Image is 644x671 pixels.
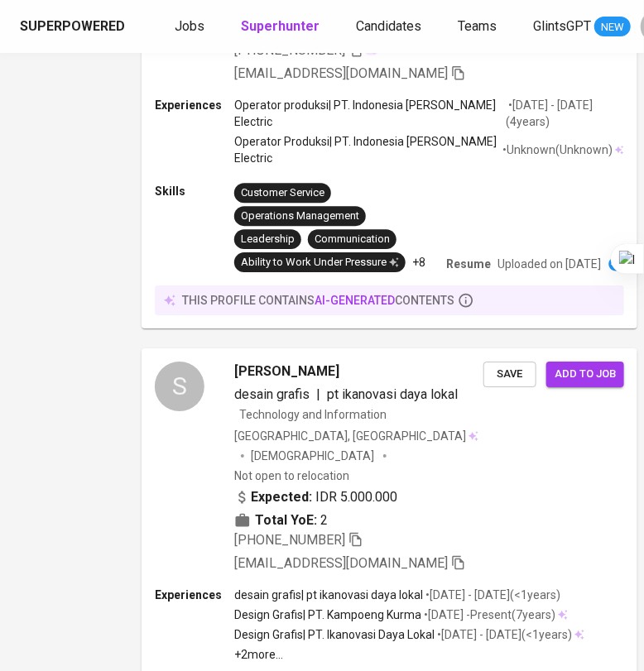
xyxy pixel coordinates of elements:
[458,18,497,34] span: Teams
[446,256,491,272] p: Resume
[239,408,387,421] span: Technology and Information
[234,467,349,484] p: Not open to relocation
[155,587,234,603] p: Experiences
[234,386,310,402] span: desain grafis
[555,365,616,384] span: Add to job
[423,587,560,603] p: • [DATE] - [DATE] ( <1 years )
[234,65,448,81] span: [EMAIL_ADDRESS][DOMAIN_NAME]
[533,17,631,37] a: GlintsGPT NEW
[251,487,312,507] b: Expected:
[492,365,528,384] span: Save
[327,386,458,402] span: pt ikanovasi daya lokal
[175,18,204,34] span: Jobs
[241,18,320,34] b: Superhunter
[315,232,390,247] div: Communication
[546,362,624,387] button: Add to job
[356,18,421,34] span: Candidates
[507,97,624,130] p: • [DATE] - [DATE] ( 4 years )
[234,555,448,571] span: [EMAIL_ADDRESS][DOMAIN_NAME]
[234,587,423,603] p: desain grafis | pt ikanovasi daya lokal
[435,626,572,643] p: • [DATE] - [DATE] ( <1 years )
[421,606,555,623] p: • [DATE] - Present ( 7 years )
[315,294,395,307] span: AI-generated
[483,362,536,387] button: Save
[234,487,397,507] div: IDR 5.000.000
[241,185,324,201] div: Customer Service
[20,17,125,36] div: Superpowered
[175,17,208,37] a: Jobs
[320,510,328,530] span: 2
[251,448,377,464] span: [DEMOGRAPHIC_DATA]
[497,256,601,272] p: Uploaded on [DATE]
[155,362,204,411] div: S
[500,141,613,158] p: • Unknown ( Unknown )
[234,606,421,623] p: Design Grafis | PT. Kampoeng Kurma
[412,254,425,271] p: +8
[234,532,345,548] span: [PHONE_NUMBER]
[356,17,425,37] a: Candidates
[255,510,317,530] b: Total YoE:
[241,255,399,271] div: Ability to Work Under Pressure
[234,428,478,444] div: [GEOGRAPHIC_DATA], [GEOGRAPHIC_DATA]
[155,183,234,199] p: Skills
[20,17,128,36] a: Superpowered
[234,133,500,166] p: Operator Produksi | PT. Indonesia [PERSON_NAME] Electric
[458,17,500,37] a: Teams
[182,292,454,309] p: this profile contains contents
[234,97,507,130] p: Operator produksi | PT. Indonesia [PERSON_NAME] Electric
[234,646,584,663] p: +2 more ...
[234,626,435,643] p: Design Grafis | PT. Ikanovasi Daya Lokal
[241,232,295,247] div: Leadership
[234,42,345,58] span: [PHONE_NUMBER]
[594,19,631,36] span: NEW
[533,18,591,34] span: GlintsGPT
[316,385,320,405] span: |
[241,17,323,37] a: Superhunter
[155,97,234,113] p: Experiences
[234,362,339,381] span: [PERSON_NAME]
[241,208,359,224] div: Operations Management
